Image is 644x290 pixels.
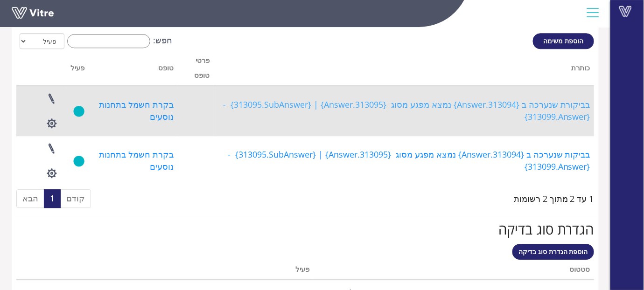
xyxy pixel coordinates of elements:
th: פרטי טופס [177,53,213,86]
div: 1 עד 2 מתוך 2 רשומות [514,188,594,205]
th: טופס [88,53,177,86]
a: 1 [44,189,61,208]
th: פעיל [95,262,313,280]
span: הוספת משימה [544,36,584,45]
img: yes [73,105,84,117]
input: חפש: [67,34,150,48]
a: בביקות שנערכה ב {313094.Answer} נמצא מפגע מסוג {313095.Answer} | {313095.SubAnswer} - {313099.Ans... [225,149,590,172]
a: הוספת משימה [533,33,594,49]
label: חפש: [64,34,172,48]
th: כותרת [213,53,594,86]
a: הוספת הגדרת סוג בדיקה [512,244,594,260]
h2: הגדרת סוג בדיקה [16,221,594,237]
a: בקרת חשמל בתחנות נוסעים [99,99,174,122]
span: הוספת הגדרת סוג בדיקה [518,247,588,256]
a: בקרת חשמל בתחנות נוסעים [99,149,174,172]
img: yes [73,155,84,167]
th: פעיל [67,53,88,86]
a: בביקורת שנערכה ב {313094.Answer} נמצא מפגע מסוג {313095.Answer} | {313095.SubAnswer} - {313099.An... [221,99,590,122]
th: סטטוס [313,262,594,280]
